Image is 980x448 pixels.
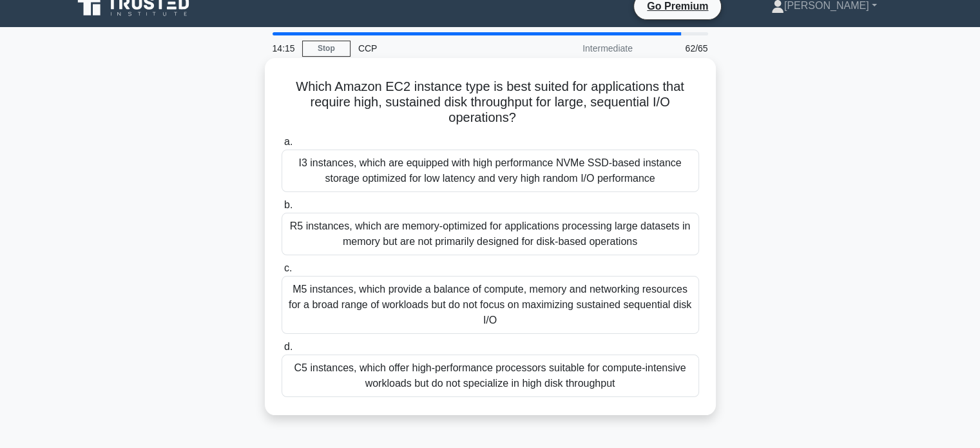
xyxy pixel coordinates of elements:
a: Stop [302,41,351,57]
div: 62/65 [640,35,716,61]
div: I3 instances, which are equipped with high performance NVMe SSD-based instance storage optimized ... [282,150,699,192]
span: d. [284,341,293,352]
div: R5 instances, which are memory-optimized for applications processing large datasets in memory but... [282,213,699,255]
span: b. [284,199,293,210]
div: C5 instances, which offer high-performance processors suitable for compute-intensive workloads bu... [282,355,699,397]
div: CCP [351,35,528,61]
span: a. [284,136,293,147]
div: M5 instances, which provide a balance of compute, memory and networking resources for a broad ran... [282,276,699,334]
div: Intermediate [528,35,640,61]
div: 14:15 [265,35,302,61]
h5: Which Amazon EC2 instance type is best suited for applications that require high, sustained disk ... [280,79,700,126]
span: c. [284,262,292,273]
